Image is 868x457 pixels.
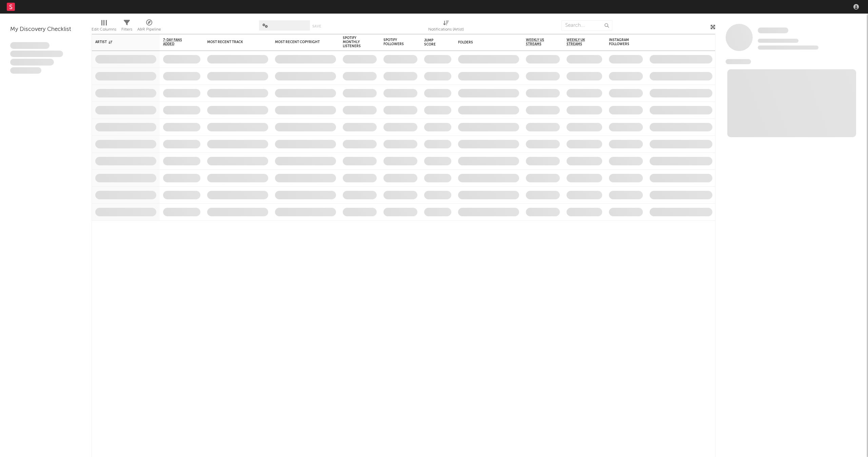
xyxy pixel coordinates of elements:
[758,28,788,33] span: Some Artist
[10,59,54,66] span: Praesent ac interdum
[343,36,367,48] div: Spotify Monthly Listeners
[458,40,509,44] div: Folders
[609,38,633,46] div: Instagram Followers
[92,17,116,37] div: Edit Columns
[424,38,441,47] div: Jump Score
[10,51,63,57] span: Integer aliquet in purus et
[121,25,132,34] div: Filters
[758,45,818,50] span: 0 fans last week
[758,27,788,34] a: Some Artist
[758,39,798,43] span: Tracking Since: [DATE]
[428,17,464,37] div: Notifications (Artist)
[10,67,41,74] span: Aliquam viverra
[10,42,50,49] span: Lorem ipsum dolor
[275,40,326,44] div: Most Recent Copyright
[92,25,116,34] div: Edit Columns
[137,25,161,34] div: A&R Pipeline
[383,38,407,46] div: Spotify Followers
[567,38,592,46] span: Weekly UK Streams
[10,25,81,34] div: My Discovery Checklist
[526,38,550,46] span: Weekly US Streams
[163,38,190,46] span: 7-Day Fans Added
[428,25,464,34] div: Notifications (Artist)
[561,20,612,31] input: Search...
[121,17,132,37] div: Filters
[137,17,161,37] div: A&R Pipeline
[726,59,751,64] span: News Feed
[95,40,146,44] div: Artist
[312,24,321,28] button: Save
[207,40,258,44] div: Most Recent Track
